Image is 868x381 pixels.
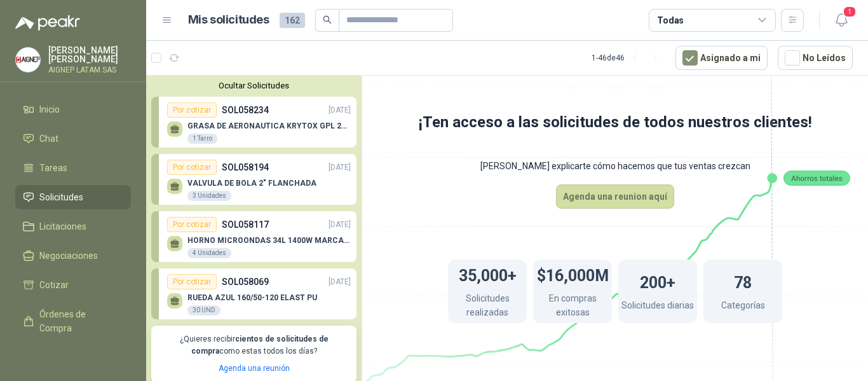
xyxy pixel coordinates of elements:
button: Ocultar Solicitudes [151,81,356,90]
h1: 35,000+ [459,260,517,288]
div: 1 Tarro [187,134,217,144]
a: Por cotizarSOL058069[DATE] RUEDA AZUL 160/50-120 ELAST PU30 UND [151,268,356,319]
div: Por cotizar [167,217,217,232]
a: Por cotizarSOL058117[DATE] HORNO MICROONDAS 34L 1400W MARCA TORNADO.4 Unidades [151,211,356,262]
h1: 78 [734,267,752,295]
div: 3 Unidades [187,191,231,201]
p: [DATE] [329,219,351,231]
a: Tareas [15,156,131,180]
p: RUEDA AZUL 160/50-120 ELAST PU [187,293,317,302]
a: Solicitudes [15,185,131,209]
span: Licitaciones [39,219,86,233]
div: 1 - 46 de 46 [592,48,665,68]
p: HORNO MICROONDAS 34L 1400W MARCA TORNADO. [187,236,351,245]
a: Negociaciones [15,244,131,268]
p: [PERSON_NAME] [PERSON_NAME] [48,46,131,64]
p: En compras exitosas [533,291,612,322]
span: Cotizar [39,278,69,292]
p: [DATE] [329,104,351,116]
h1: Mis solicitudes [188,11,269,29]
div: Por cotizar [167,160,217,175]
a: Agenda una reunión [219,364,290,373]
p: SOL058069 [222,275,269,289]
span: Solicitudes [39,190,83,204]
span: Tareas [39,161,67,175]
p: VALVULA DE BOLA 2" FLANCHADA [187,179,316,188]
div: 30 UND [187,305,220,315]
span: Negociaciones [39,249,98,263]
h1: $16,000M [537,260,609,288]
a: Remisiones [15,345,131,370]
div: 4 Unidades [187,248,231,258]
h1: 200+ [640,267,675,295]
a: Por cotizarSOL058234[DATE] GRASA DE AERONAUTICA KRYTOX GPL 207 (SE ADJUNTA IMAGEN DE REFERENCIA)1... [151,97,356,148]
p: Categorías [721,298,765,315]
b: cientos de solicitudes de compra [191,335,329,356]
a: Cotizar [15,273,131,297]
span: 1 [843,6,857,18]
span: Inicio [39,102,60,116]
span: Órdenes de Compra [39,307,119,335]
p: AIGNEP LATAM SAS [48,66,131,74]
p: SOL058194 [222,160,269,174]
div: Por cotizar [167,274,217,289]
img: Company Logo [16,48,40,72]
a: Chat [15,127,131,151]
button: No Leídos [778,46,853,70]
p: Solicitudes diarias [621,298,694,315]
a: Licitaciones [15,214,131,239]
a: Por cotizarSOL058194[DATE] VALVULA DE BOLA 2" FLANCHADA3 Unidades [151,154,356,205]
button: Asignado a mi [675,46,768,70]
a: Inicio [15,97,131,121]
p: [DATE] [329,162,351,174]
a: Órdenes de Compra [15,302,131,340]
p: [DATE] [329,276,351,288]
button: 1 [830,9,853,32]
div: Por cotizar [167,102,217,118]
img: Logo peakr [15,15,80,31]
p: Solicitudes realizadas [448,291,527,322]
div: Todas [657,13,684,27]
button: Agenda una reunion aquí [556,184,674,209]
span: search [323,15,332,24]
p: SOL058117 [222,218,269,232]
p: GRASA DE AERONAUTICA KRYTOX GPL 207 (SE ADJUNTA IMAGEN DE REFERENCIA) [187,121,351,130]
span: Chat [39,132,58,146]
p: ¿Quieres recibir como estas todos los días? [159,333,349,357]
span: 162 [280,13,305,28]
p: SOL058234 [222,103,269,117]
